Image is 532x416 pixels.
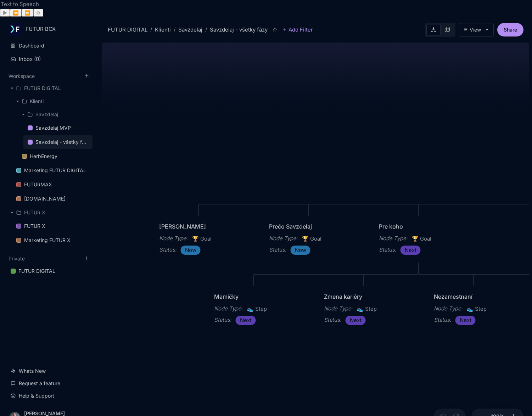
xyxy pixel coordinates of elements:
i: 👟 [357,305,365,312]
i: 👟 [467,305,475,312]
div: [PERSON_NAME] [159,222,239,231]
div: Klienti [12,95,93,108]
span: Step [357,305,377,313]
div: Savzdelaj MVP [35,124,71,132]
div: Savzdelaj - všetky fázy [210,26,268,34]
span: Goal [192,235,212,243]
div: Node Type : [159,234,188,243]
div: FUTUR BOX [26,26,79,32]
div: [PERSON_NAME]Node Type:🏆GoalStatus:Now [152,215,245,262]
button: FUTUR BOX [9,23,90,35]
div: Savzdelaj [35,110,58,119]
div: FUTUR X [24,222,45,230]
div: Node Type : [379,234,408,243]
button: Previous [10,9,22,17]
div: Zmena kariéry [324,292,403,301]
span: Step [467,305,487,313]
a: FUTUR X [12,219,93,233]
div: / [150,26,152,34]
span: Next [460,316,471,325]
span: Next [405,246,416,254]
div: Node Type : [434,304,463,313]
a: Dashboard [6,39,93,52]
a: FUTUR DIGITAL [6,264,93,278]
div: FUTUR X [24,208,45,217]
div: Status : [324,316,341,324]
button: Share [497,23,523,36]
div: Savzdelaj [178,26,202,34]
div: Node Type : [214,304,243,313]
div: Marketing FUTUR DIGITAL [24,166,86,175]
span: Next [240,316,252,325]
div: Savzdelaj - všetky fázy [35,138,88,146]
div: Klienti [30,97,44,106]
div: Node Type : [269,234,298,243]
div: HerbEnergy [30,152,57,161]
a: Savzdelaj MVP [23,121,93,135]
i: 🏆 [412,235,420,242]
button: Private [9,255,25,262]
div: Status : [214,316,231,324]
div: View [470,27,481,33]
div: FUTUR DIGITAL [18,267,55,275]
span: Now [295,246,306,254]
div: Status : [379,246,396,254]
button: View [459,23,494,36]
div: Status : [159,246,177,254]
a: Marketing FUTUR DIGITAL [12,164,93,177]
div: FUTUR X [6,206,93,219]
div: Zmena kariéryNode Type:👟StepStatus:Next [317,286,410,332]
div: Pre koho [379,222,458,231]
div: Private [6,262,93,281]
a: Whats New [6,364,93,378]
div: FUTUR DIGITAL [108,26,147,34]
span: Goal [302,235,321,243]
div: / [174,26,175,34]
div: Nezamestnaní [434,292,513,301]
div: FUTUR DIGITAL [6,82,93,95]
button: Inbox (0) [6,53,93,65]
button: Settings [33,9,43,17]
div: [DOMAIN_NAME] [12,192,93,206]
button: Workspace [9,73,35,79]
div: Status : [269,246,286,254]
i: 👟 [247,305,255,312]
span: Step [247,305,267,313]
a: Marketing FUTUR X [12,234,93,247]
div: Klienti [155,26,171,34]
span: Goal [412,235,431,243]
span: Now [185,246,196,254]
a: Request a feature [6,377,93,390]
i: 🏆 [302,235,310,242]
div: FUTUR DIGITAL [24,84,61,92]
div: Prečo Savzdelaj [269,222,348,231]
a: FUTURMAX [12,178,93,191]
a: HerbEnergy [18,150,93,163]
span: Add Filter [286,26,313,34]
div: MamičkyNode Type:👟StepStatus:Next [207,286,300,332]
a: Help & Support [6,389,93,403]
div: Savzdelaj - všetky fázy [23,135,93,149]
div: [DOMAIN_NAME] [24,195,66,203]
div: Node Type : [324,304,353,313]
div: Pre kohoNode Type:🏆GoalStatus:Next [372,215,465,262]
div: NezamestnaníNode Type:👟StepStatus:Next [427,286,520,332]
div: [PERSON_NAME] [24,411,86,416]
div: Workspace [6,80,93,250]
div: Prečo SavzdelajNode Type:🏆GoalStatus:Now [262,215,355,262]
div: Marketing FUTUR X [24,236,71,244]
div: Mamičky [214,292,293,301]
button: Add Filter [282,26,313,34]
a: Savzdelaj - všetky fázy [23,135,93,149]
span: Next [350,316,362,325]
div: Status : [434,316,451,324]
div: Savzdelaj [18,108,93,121]
div: / [205,26,207,34]
div: Marketing FUTUR DIGITAL [12,164,93,178]
a: [DOMAIN_NAME] [12,192,93,206]
button: Forward [22,9,33,17]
